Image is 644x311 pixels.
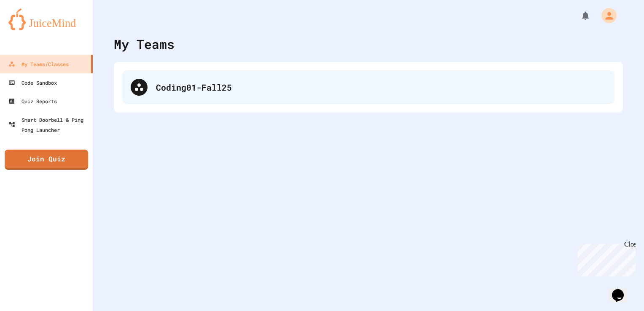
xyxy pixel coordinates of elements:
[5,150,88,170] a: Join Quiz
[3,3,58,54] div: Chat with us now!Close
[609,277,636,303] iframe: chat widget
[8,8,84,30] img: logo-orange.svg
[114,35,174,54] div: My Teams
[8,96,57,106] div: Quiz Reports
[565,8,593,23] div: My Notifications
[156,81,606,94] div: Coding01-Fall25
[574,241,636,276] iframe: chat widget
[8,59,69,69] div: My Teams/Classes
[122,70,614,104] div: Coding01-Fall25
[593,6,619,25] div: My Account
[8,78,57,88] div: Code Sandbox
[8,115,89,135] div: Smart Doorbell & Ping Pong Launcher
